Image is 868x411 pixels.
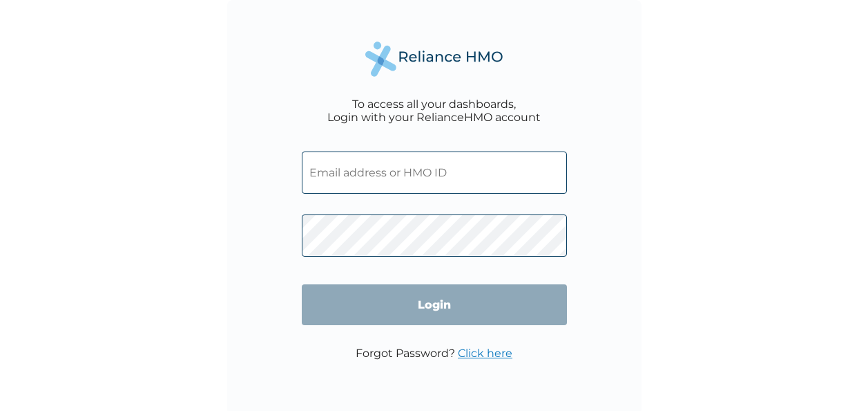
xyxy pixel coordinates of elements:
[302,284,567,325] input: Login
[356,347,512,360] p: Forgot Password?
[458,347,512,360] a: Click here
[365,42,503,77] img: Reliance Health's Logo
[327,98,541,124] div: To access all your dashboards, Login with your RelianceHMO account
[302,152,567,194] input: Email address or HMO ID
